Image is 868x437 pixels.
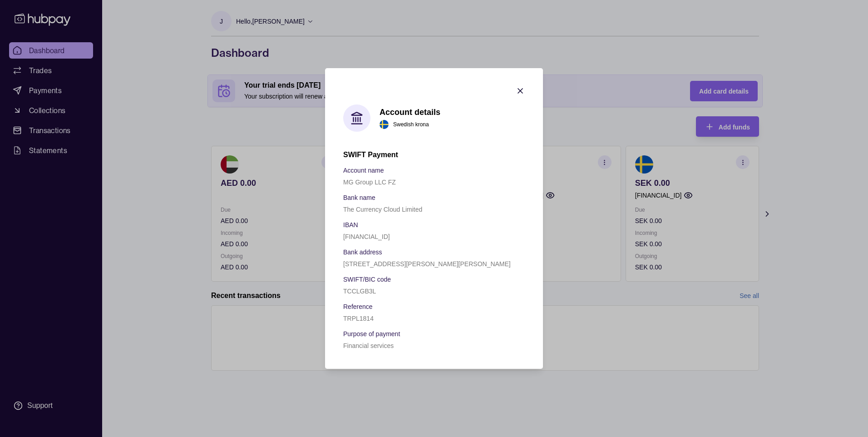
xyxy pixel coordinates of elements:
[343,150,525,160] h2: SWIFT Payment
[343,194,375,201] p: Bank name
[343,206,422,213] p: The Currency Cloud Limited
[343,248,382,256] p: Bank address
[343,315,374,322] p: TRPL1814
[343,342,394,349] p: Financial services
[343,233,390,240] p: [FINANCIAL_ID]
[343,221,358,228] p: IBAN
[343,179,396,186] p: MG Group LLC FZ
[343,303,373,310] p: Reference
[343,260,511,268] p: [STREET_ADDRESS][PERSON_NAME][PERSON_NAME]
[380,107,440,117] h1: Account details
[380,120,389,129] img: se
[343,167,384,174] p: Account name
[343,330,400,338] p: Purpose of payment
[393,119,429,129] p: Swedish krona
[343,288,376,295] p: TCCLGB3L
[343,276,391,283] p: SWIFT/BIC code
